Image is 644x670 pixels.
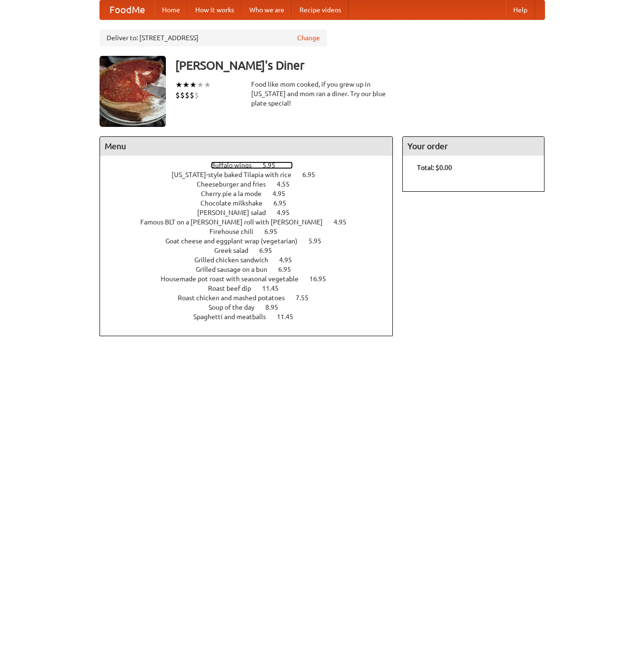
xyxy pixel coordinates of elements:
span: 6.95 [264,228,287,235]
a: Famous BLT on a [PERSON_NAME] roll with [PERSON_NAME] 4.95 [140,218,364,226]
span: Spaghetti and meatballs [193,313,275,321]
a: [PERSON_NAME] salad 4.95 [197,209,307,216]
span: [PERSON_NAME] salad [197,209,275,216]
span: Grilled chicken sandwich [194,256,278,264]
span: Cheeseburger and fries [197,180,275,188]
a: How it works [188,0,242,19]
a: Soup of the day 8.95 [209,304,296,311]
b: Total: $0.00 [417,164,452,171]
span: 4.95 [272,190,295,197]
a: Roast beef dip 11.45 [208,285,296,292]
li: $ [190,90,194,100]
a: FoodMe [100,0,154,19]
span: Soup of the day [209,304,264,311]
a: Cheeseburger and fries 4.55 [197,180,307,188]
span: 4.55 [277,180,299,188]
div: Food like mom cooked, if you grew up in [US_STATE] and mom ran a diner. Try our blue plate special! [251,80,393,108]
a: Home [154,0,188,19]
h4: Your order [403,137,544,156]
span: Buffalo wings [211,161,261,169]
a: Cherry pie a la mode 4.95 [201,190,303,197]
li: ★ [182,80,190,90]
h3: [PERSON_NAME]'s Diner [175,56,545,75]
div: Deliver to: [STREET_ADDRESS] [100,29,327,46]
span: Grilled sausage on a bun [196,266,277,273]
span: 6.95 [273,199,296,207]
span: 7.55 [296,294,318,302]
span: 4.95 [334,218,356,226]
li: $ [175,90,180,100]
span: 11.45 [262,285,288,292]
a: Goat cheese and eggplant wrap (vegetarian) 5.95 [165,237,339,245]
span: Roast beef dip [208,285,261,292]
a: Spaghetti and meatballs 11.45 [193,313,311,321]
a: Who we are [242,0,292,19]
a: Recipe videos [292,0,349,19]
span: 5.95 [308,237,331,245]
h4: Menu [100,137,393,156]
span: Firehouse chili [209,228,263,235]
span: Famous BLT on a [PERSON_NAME] roll with [PERSON_NAME] [140,218,332,226]
a: Change [297,33,320,43]
span: 8.95 [265,304,288,311]
span: 6.95 [278,266,300,273]
a: Buffalo wings 5.95 [211,161,293,169]
span: Goat cheese and eggplant wrap (vegetarian) [165,237,307,245]
a: Chocolate milkshake 6.95 [200,199,304,207]
a: Greek salad 6.95 [214,247,290,254]
li: $ [194,90,199,100]
img: angular.jpg [100,56,166,127]
span: Cherry pie a la mode [201,190,271,197]
a: Grilled chicken sandwich 4.95 [194,256,309,264]
span: 4.95 [277,209,299,216]
span: 4.95 [279,256,301,264]
span: 6.95 [259,247,281,254]
span: 11.45 [277,313,303,321]
a: Housemade pot roast with seasonal vegetable 16.95 [161,275,344,283]
span: 5.95 [263,161,285,169]
span: [US_STATE]-style baked Tilapia with rice [172,171,301,179]
a: Help [506,0,535,19]
li: $ [180,90,185,100]
span: Greek salad [214,247,258,254]
span: 6.95 [302,171,325,179]
a: Grilled sausage on a bun 6.95 [196,266,308,273]
li: ★ [197,80,204,90]
a: Firehouse chili 6.95 [209,228,295,235]
a: Roast chicken and mashed potatoes 7.55 [178,294,326,302]
li: ★ [204,80,211,90]
li: $ [185,90,190,100]
li: ★ [175,80,182,90]
li: ★ [190,80,197,90]
span: Roast chicken and mashed potatoes [178,294,294,302]
a: [US_STATE]-style baked Tilapia with rice 6.95 [172,171,333,179]
span: Chocolate milkshake [200,199,272,207]
span: Housemade pot roast with seasonal vegetable [161,275,308,283]
span: 16.95 [309,275,336,283]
